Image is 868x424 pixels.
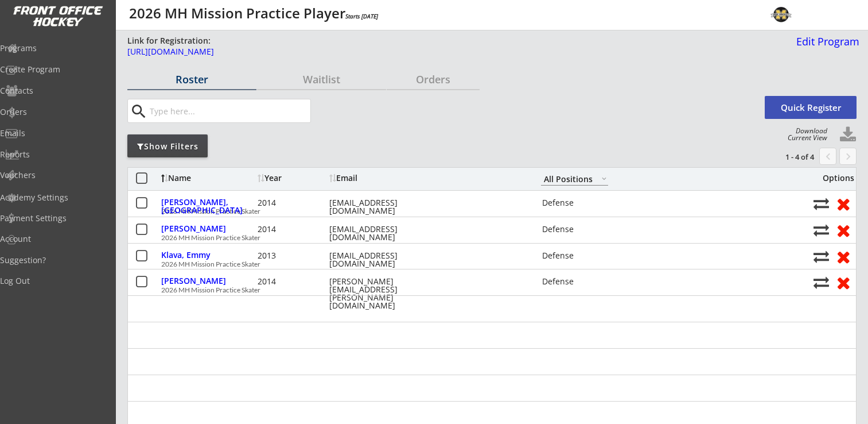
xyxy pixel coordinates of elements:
[161,174,255,182] div: Name
[329,277,433,310] div: [PERSON_NAME][EMAIL_ADDRESS][PERSON_NAME][DOMAIN_NAME]
[345,12,378,20] em: Starts [DATE]
[542,252,609,260] div: Defense
[813,222,829,238] button: Move player
[792,36,859,56] a: Edit Program
[329,174,433,182] div: Email
[792,36,859,47] div: Edit Program
[258,174,326,182] div: Year
[161,225,255,233] div: [PERSON_NAME]
[813,196,829,211] button: Move player
[129,102,148,121] button: search
[161,277,255,285] div: [PERSON_NAME]
[839,126,857,144] button: Click to download full roster. Your browser settings may try to block it, check your security set...
[329,225,433,241] div: [EMAIL_ADDRESS][DOMAIN_NAME]
[258,277,326,286] div: 2014
[542,225,609,233] div: Defense
[258,225,326,233] div: 2014
[161,251,255,259] div: Klava, Emmy
[542,277,609,286] div: Defense
[127,141,208,152] div: Show Filters
[147,99,310,122] input: Type here...
[542,199,609,207] div: Defense
[161,234,807,241] div: 2026 MH Mission Practice Skater
[813,174,854,182] div: Options
[161,208,807,215] div: 2026 MH Mission Practice Skater
[127,48,706,56] div: [URL][DOMAIN_NAME]
[782,128,827,141] div: Download Current View
[839,148,857,165] button: keyboard_arrow_right
[832,221,854,239] button: Remove from roster (no refund)
[329,252,433,268] div: [EMAIL_ADDRESS][DOMAIN_NAME]
[258,199,326,207] div: 2014
[813,249,829,264] button: Move player
[329,199,433,215] div: [EMAIL_ADDRESS][DOMAIN_NAME]
[387,74,480,84] div: Orders
[832,248,854,265] button: Remove from roster (no refund)
[819,148,836,165] button: chevron_left
[127,35,212,47] div: Link for Registration:
[161,261,807,268] div: 2026 MH Mission Practice Skater
[161,287,807,294] div: 2026 MH Mission Practice Skater
[258,252,326,260] div: 2013
[127,48,706,62] a: [URL][DOMAIN_NAME]
[832,273,854,291] button: Remove from roster (no refund)
[832,195,854,213] button: Remove from roster (no refund)
[257,74,386,84] div: Waitlist
[813,275,829,290] button: Move player
[765,96,857,119] button: Quick Register
[127,74,256,84] div: Roster
[754,152,814,162] div: 1 - 4 of 4
[161,198,255,214] div: [PERSON_NAME], [GEOGRAPHIC_DATA]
